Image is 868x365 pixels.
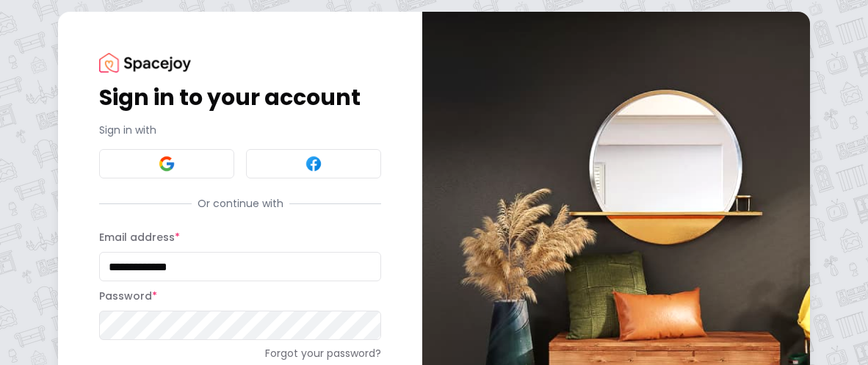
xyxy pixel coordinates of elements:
label: Email address [99,230,180,245]
img: Spacejoy Logo [99,53,191,73]
img: Google signin [158,155,176,173]
img: Facebook signin [305,155,322,173]
a: Forgot your password? [99,346,381,361]
p: Sign in with [99,123,381,137]
h1: Sign in to your account [99,84,381,111]
label: Password [99,289,157,303]
span: Or continue with [192,196,289,211]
